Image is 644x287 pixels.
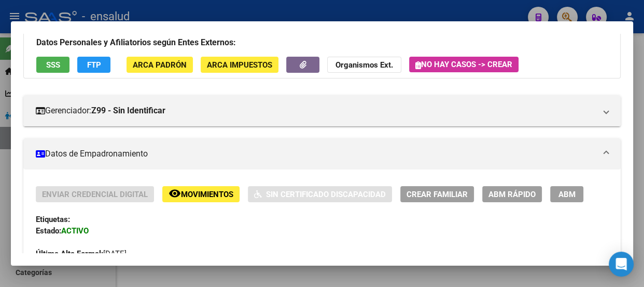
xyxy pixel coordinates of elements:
[36,226,61,236] strong: Estado:
[87,60,101,70] span: FTP
[327,57,401,73] button: Organismos Ext.
[407,190,468,199] span: Crear Familiar
[550,186,583,202] button: ABM
[36,57,69,73] button: SSS
[77,57,110,73] button: FTP
[609,252,634,277] div: Open Intercom Messenger
[36,249,127,258] span: [DATE]
[91,105,165,117] strong: Z99 - Sin Identificar
[36,105,596,117] mat-panel-title: Gerenciador:
[266,190,386,199] span: Sin Certificado Discapacidad
[482,186,542,202] button: ABM Rápido
[61,226,89,236] strong: ACTIVO
[46,60,60,70] span: SSS
[201,57,278,73] button: ARCA Impuestos
[207,60,272,70] span: ARCA Impuestos
[133,60,187,70] span: ARCA Padrón
[558,190,576,199] span: ABM
[23,138,621,169] mat-expansion-panel-header: Datos de Empadronamiento
[36,249,103,258] strong: Última Alta Formal:
[335,60,393,70] strong: Organismos Ext.
[415,60,512,69] span: No hay casos -> Crear
[169,187,181,200] mat-icon: remove_red_eye
[36,186,154,202] button: Enviar Credencial Digital
[248,186,392,202] button: Sin Certificado Discapacidad
[36,148,596,160] mat-panel-title: Datos de Empadronamiento
[409,57,519,72] button: No hay casos -> Crear
[488,190,536,199] span: ABM Rápido
[162,186,240,202] button: Movimientos
[42,190,148,199] span: Enviar Credencial Digital
[36,215,70,224] strong: Etiquetas:
[127,57,193,73] button: ARCA Padrón
[181,190,233,199] span: Movimientos
[23,95,621,126] mat-expansion-panel-header: Gerenciador:Z99 - Sin Identificar
[36,36,608,49] h3: Datos Personales y Afiliatorios según Entes Externos:
[400,186,474,202] button: Crear Familiar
